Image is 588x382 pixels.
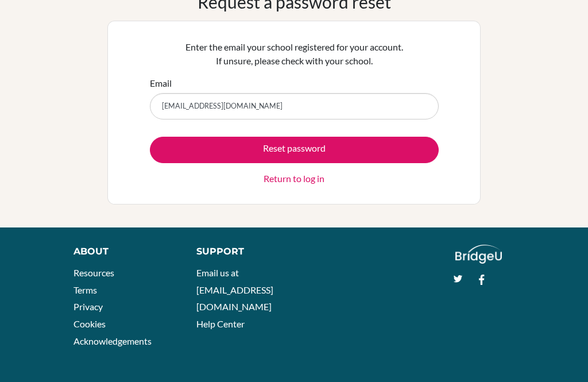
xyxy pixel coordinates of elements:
div: Support [196,245,284,258]
button: Reset password [150,137,439,163]
a: Help Center [196,318,245,329]
p: Enter the email your school registered for your account. If unsure, please check with your school. [150,40,439,68]
a: Resources [73,267,114,278]
a: Email us at [EMAIL_ADDRESS][DOMAIN_NAME] [196,267,273,312]
a: Cookies [73,318,106,329]
a: Return to log in [264,172,324,186]
div: About [73,245,171,258]
label: Email [150,76,172,90]
a: Acknowledgements [73,335,152,346]
a: Privacy [73,301,103,312]
a: Terms [73,284,97,295]
img: logo_white@2x-f4f0deed5e89b7ecb1c2cc34c3e3d731f90f0f143d5ea2071677605dd97b5244.png [455,245,502,264]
